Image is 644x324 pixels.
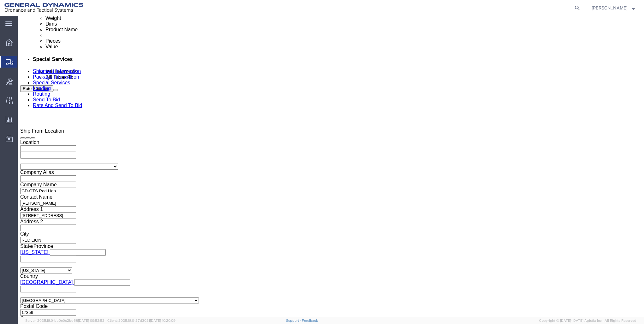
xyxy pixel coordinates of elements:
[18,16,644,317] iframe: FS Legacy Container
[592,4,628,11] span: Sharon Dinterman
[4,3,83,13] img: logo
[25,319,104,322] span: Server: 2025.18.0-bb0e0c2bd68
[539,318,636,323] span: Copyright © [DATE]-[DATE] Agistix Inc., All Rights Reserved
[150,319,176,322] span: [DATE] 10:20:09
[302,319,318,322] a: Feedback
[107,319,176,322] span: Client: 2025.18.0-27d3021
[78,319,104,322] span: [DATE] 09:52:52
[286,319,302,322] a: Support
[591,4,635,12] button: [PERSON_NAME]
